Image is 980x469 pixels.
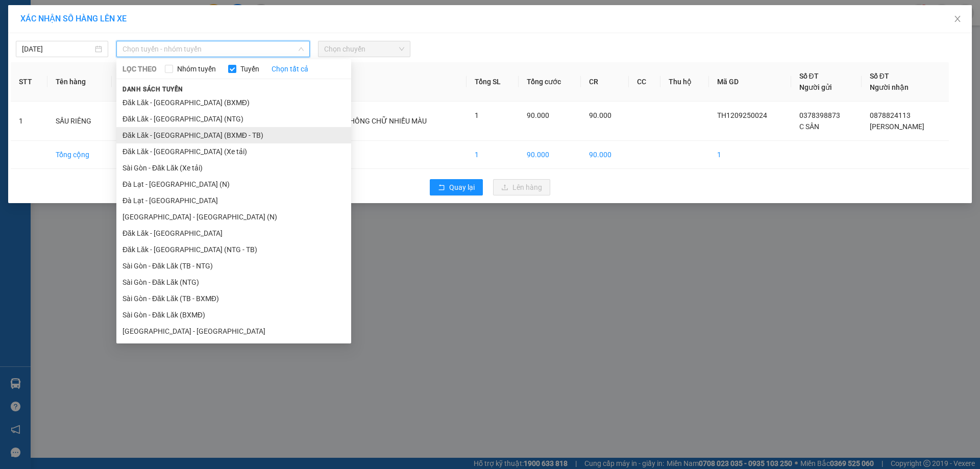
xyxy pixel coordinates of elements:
[116,290,351,307] li: Sài Gòn - Đăk Lăk (TB - BXMĐ)
[799,122,819,131] span: C SÂN
[629,62,660,102] th: CC
[236,63,263,75] span: Tuyến
[467,62,519,102] th: Tổng SL
[47,102,112,141] td: SẦU RIÊNG
[116,209,351,225] li: [GEOGRAPHIC_DATA] - [GEOGRAPHIC_DATA] (N)
[308,117,427,125] span: BAO TRẮNG HỒNG CHỮ NHIỀU MÀU
[870,122,924,131] span: [PERSON_NAME]
[116,258,351,274] li: Sài Gòn - Đăk Lăk (TB - NTG)
[47,141,112,169] td: Tổng cộng
[116,323,351,339] li: [GEOGRAPHIC_DATA] - [GEOGRAPHIC_DATA]
[116,241,351,258] li: Đăk Lăk - [GEOGRAPHIC_DATA] (NTG - TB)
[324,41,404,57] span: Chọn chuyến
[116,160,351,176] li: Sài Gòn - Đăk Lăk (Xe tải)
[116,127,351,143] li: Đăk Lăk - [GEOGRAPHIC_DATA] (BXMĐ - TB)
[709,62,791,102] th: Mã GD
[116,225,351,241] li: Đăk Lăk - [GEOGRAPHIC_DATA]
[11,102,47,141] td: 1
[122,63,157,75] span: LỌC THEO
[449,182,475,193] span: Quay lại
[272,63,308,75] a: Chọn tất cả
[116,192,351,209] li: Đà Lạt - [GEOGRAPHIC_DATA]
[493,179,550,195] button: uploadLên hàng
[581,62,629,102] th: CR
[300,62,467,102] th: Ghi chú
[519,62,581,102] th: Tổng cước
[870,72,889,80] span: Số ĐT
[709,141,791,169] td: 1
[870,111,911,119] span: 0878824113
[475,111,479,119] span: 1
[47,62,112,102] th: Tên hàng
[116,274,351,290] li: Sài Gòn - Đăk Lăk (NTG)
[116,307,351,323] li: Sài Gòn - Đăk Lăk (BXMĐ)
[589,111,611,119] span: 90.000
[799,72,819,80] span: Số ĐT
[581,141,629,169] td: 90.000
[660,62,709,102] th: Thu hộ
[116,94,351,111] li: Đăk Lăk - [GEOGRAPHIC_DATA] (BXMĐ)
[953,15,962,23] span: close
[527,111,549,119] span: 90.000
[799,111,840,119] span: 0378398873
[116,85,189,94] span: Danh sách tuyến
[298,46,304,52] span: down
[116,111,351,127] li: Đăk Lăk - [GEOGRAPHIC_DATA] (NTG)
[438,184,445,192] span: rollback
[173,63,220,75] span: Nhóm tuyến
[11,62,47,102] th: STT
[717,111,767,119] span: TH1209250024
[799,83,832,91] span: Người gửi
[116,143,351,160] li: Đăk Lăk - [GEOGRAPHIC_DATA] (Xe tải)
[519,141,581,169] td: 90.000
[467,141,519,169] td: 1
[870,83,909,91] span: Người nhận
[430,179,483,195] button: rollbackQuay lại
[943,5,972,34] button: Close
[20,14,127,23] span: XÁC NHẬN SỐ HÀNG LÊN XE
[116,176,351,192] li: Đà Lạt - [GEOGRAPHIC_DATA] (N)
[122,41,304,57] span: Chọn tuyến - nhóm tuyến
[112,62,142,102] th: SL
[22,43,93,55] input: 12/09/2025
